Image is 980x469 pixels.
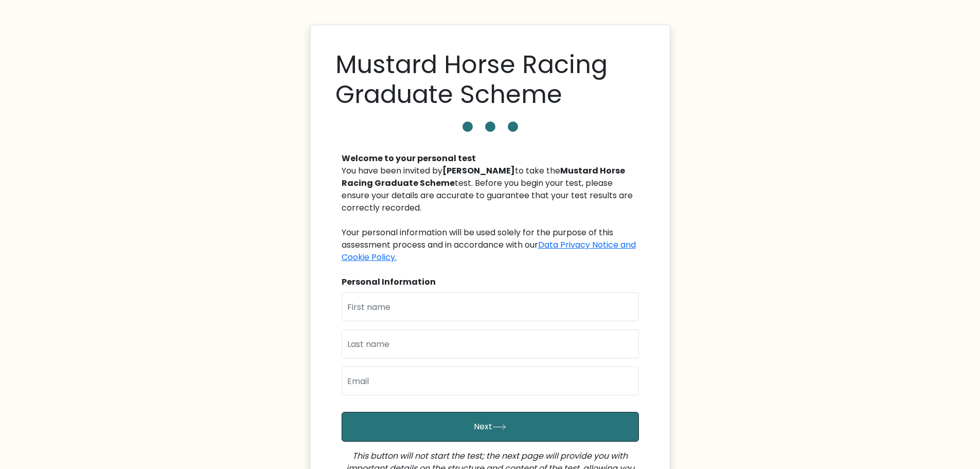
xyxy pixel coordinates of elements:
[342,367,639,395] input: Email
[342,239,636,263] a: Data Privacy Notice and Cookie Policy.
[342,165,625,189] b: Mustard Horse Racing Graduate Scheme
[342,165,639,264] div: You have been invited by to take the test. Before you begin your test, please ensure your details...
[342,329,639,358] input: Last name
[442,165,515,177] b: [PERSON_NAME]
[342,276,639,288] div: Personal Information
[342,292,639,321] input: First name
[342,412,639,442] button: Next
[342,152,639,165] div: Welcome to your personal test
[335,50,645,109] h1: Mustard Horse Racing Graduate Scheme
